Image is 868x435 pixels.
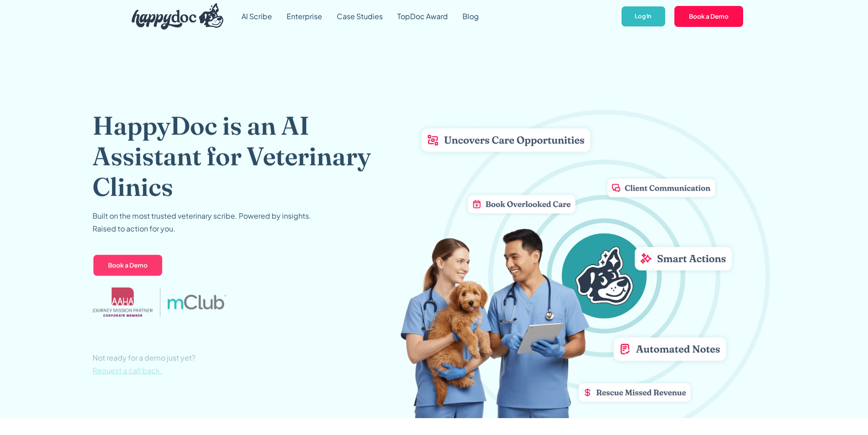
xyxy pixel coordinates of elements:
a: Book a Demo [92,254,163,277]
span: Request a call back. [92,366,162,375]
a: Book a Demo [673,5,744,28]
p: Built on the most trusted veterinary scribe. Powered by insights. Raised to action for you. [92,210,311,235]
img: AAHA Advantage logo [92,287,153,316]
a: Log In [621,5,666,28]
p: Not ready for a demo just yet? [92,351,195,377]
img: HappyDoc Logo: A happy dog with his ear up, listening. [132,3,224,30]
img: mclub logo [167,294,226,309]
h1: HappyDoc is an AI Assistant for Veterinary Clinics [92,110,400,202]
a: home [124,1,224,32]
